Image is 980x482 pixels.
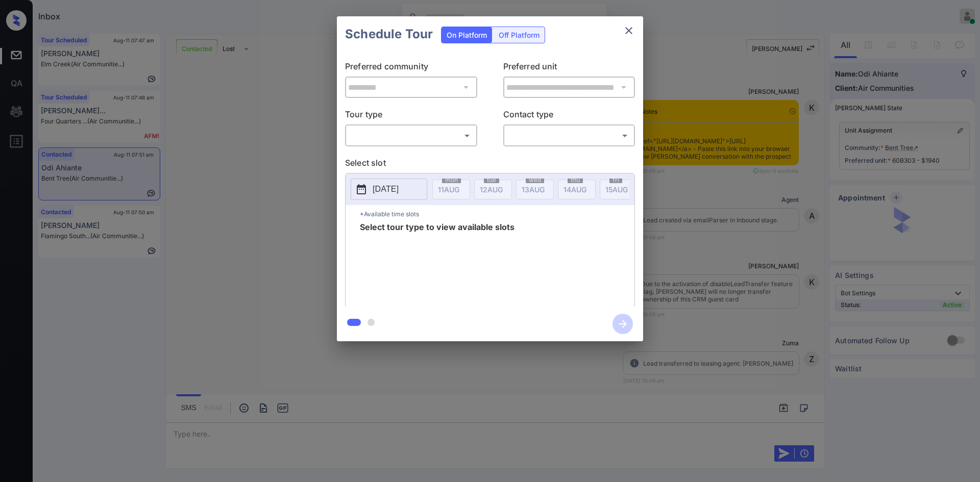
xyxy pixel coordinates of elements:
div: On Platform [442,27,492,43]
div: Off Platform [494,27,545,43]
p: Preferred unit [503,60,635,77]
p: [DATE] [373,183,399,195]
p: Tour type [345,108,477,124]
p: Contact type [503,108,635,124]
h2: Schedule Tour [337,16,441,52]
button: close [619,20,639,41]
p: *Available time slots [360,205,634,223]
button: [DATE] [351,179,427,200]
p: Preferred community [345,60,477,77]
span: Select tour type to view available slots [360,223,514,305]
p: Select slot [345,157,635,173]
